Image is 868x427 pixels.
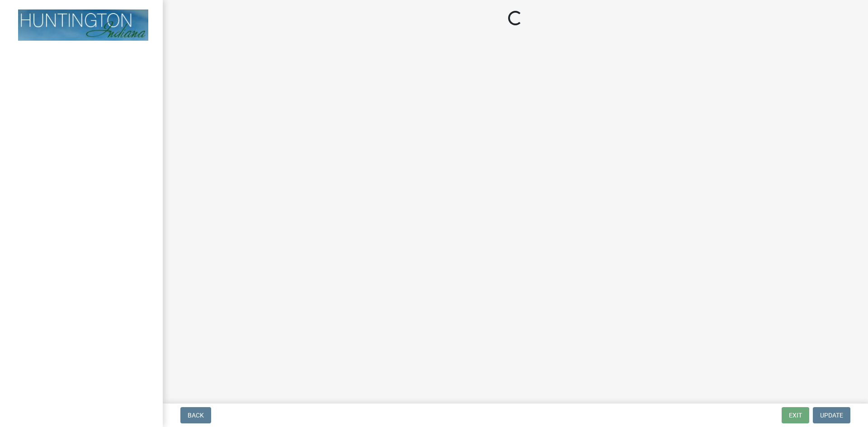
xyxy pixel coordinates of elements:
span: Update [820,412,843,419]
button: Exit [782,407,809,423]
img: Huntington County, Indiana [18,9,148,41]
button: Update [813,407,850,423]
button: Back [180,407,211,423]
span: Back [188,412,204,419]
